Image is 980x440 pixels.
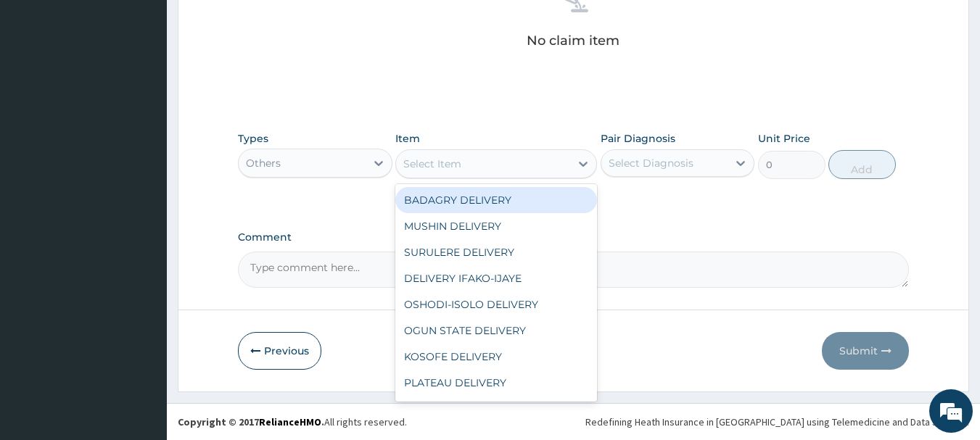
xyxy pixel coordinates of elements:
label: Comment [238,231,910,244]
span: We're online! [84,129,200,275]
img: d_794563401_company_1708531726252_794563401 [27,72,59,109]
div: Redefining Heath Insurance in [GEOGRAPHIC_DATA] using Telemedicine and Data Science! [585,415,969,429]
label: Types [238,133,268,145]
div: SURULERE DELIVERY [395,239,597,265]
div: OSHODI-ISOLO DELIVERY [395,291,597,317]
div: PLATEAU DELIVERY [395,370,597,396]
a: RelianceHMO [259,415,321,428]
div: OGUN STATE DELIVERY [395,317,597,344]
button: Add [828,150,896,179]
label: Pair Diagnosis [601,131,675,146]
div: Others [246,156,281,170]
div: APAPA DELIVERY [395,396,597,422]
div: DELIVERY IFAKO-IJAYE [395,265,597,291]
div: MUSHIN DELIVERY [395,213,597,239]
textarea: Type your message and hit 'Enter' [7,289,276,340]
div: Select Item [403,157,461,171]
div: Minimize live chat window [238,7,273,42]
label: Item [395,131,420,146]
button: Submit [822,332,909,370]
footer: All rights reserved. [167,403,980,440]
strong: Copyright © 2017 . [178,415,324,428]
div: Chat with us now [75,81,244,100]
div: Select Diagnosis [609,156,693,170]
div: BADAGRY DELIVERY [395,187,597,213]
div: KOSOFE DELIVERY [395,344,597,370]
label: Unit Price [758,131,810,146]
p: No claim item [527,33,619,48]
button: Previous [238,332,321,370]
